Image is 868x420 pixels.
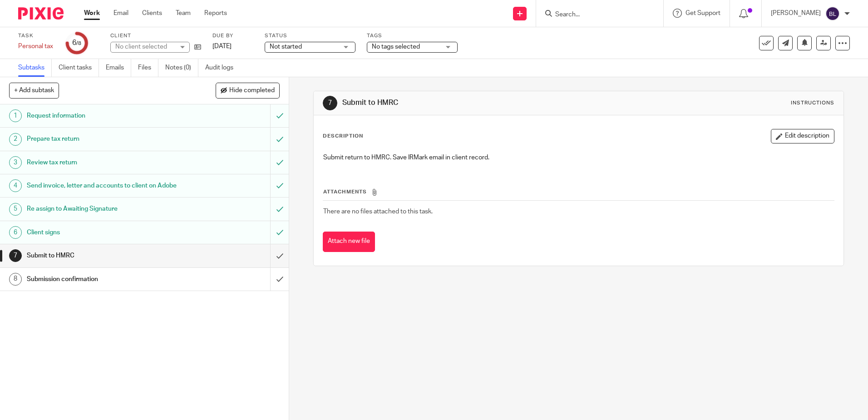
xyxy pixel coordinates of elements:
div: Personal tax [18,42,54,51]
a: Files [138,59,158,77]
button: Attach new file [323,232,375,252]
label: Tags [367,32,458,40]
a: Audit logs [205,59,240,77]
a: Clients [142,9,162,18]
button: + Add subtask [9,83,59,98]
a: Reports [204,9,227,18]
small: /8 [76,41,81,46]
label: Client [110,32,201,40]
span: Get Support [686,10,720,16]
a: Team [176,9,191,18]
h1: Client signs [27,226,183,239]
input: Search [554,11,636,19]
label: Task [18,32,54,40]
label: Status [265,32,355,40]
span: Attachments [323,189,367,194]
div: 1 [9,109,22,122]
div: 6 [9,226,22,239]
div: 6 [72,38,81,48]
button: Hide completed [216,83,280,98]
h1: Request information [27,109,183,123]
span: Not started [270,44,302,50]
a: Emails [106,59,131,77]
h1: Re assign to Awaiting Signature [27,202,183,216]
p: [PERSON_NAME] [771,9,821,18]
h1: Submit to HMRC [342,98,598,108]
a: Email [113,9,128,18]
div: 5 [9,203,22,216]
label: Due by [212,32,253,40]
div: Instructions [791,99,834,107]
div: 7 [323,96,337,110]
img: Pixie [18,7,64,20]
h1: Review tax return [27,156,183,169]
span: There are no files attached to this task. [323,208,433,215]
p: Description [323,133,363,140]
div: 8 [9,273,22,286]
a: Notes (0) [165,59,198,77]
h1: Send invoice, letter and accounts to client on Adobe [27,179,183,193]
a: Subtasks [18,59,52,77]
a: Client tasks [59,59,99,77]
div: 7 [9,249,22,262]
div: 3 [9,156,22,169]
img: svg%3E [825,6,840,21]
div: No client selected [115,42,174,51]
h1: Submit to HMRC [27,249,183,262]
a: Work [84,9,100,18]
div: 4 [9,179,22,192]
h1: Submission confirmation [27,272,183,286]
div: 2 [9,133,22,146]
button: Edit description [771,129,834,143]
span: [DATE] [212,43,232,49]
span: No tags selected [372,44,420,50]
p: Submit return to HMRC. Save IRMark email in client record. [323,153,833,162]
h1: Prepare tax return [27,132,183,146]
span: Hide completed [229,87,275,94]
